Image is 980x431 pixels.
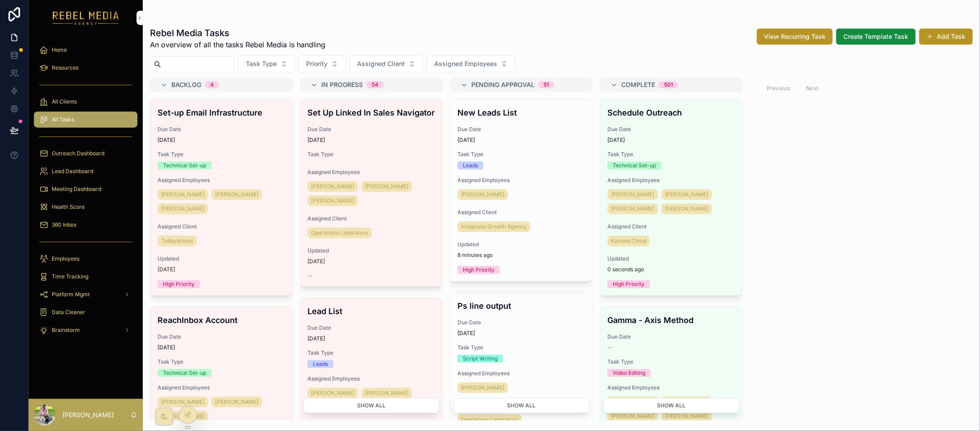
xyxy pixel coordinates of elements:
span: [PERSON_NAME] [611,205,654,212]
p: 0 seconds ago [607,266,644,273]
h4: Set Up Linked In Sales Navigator [307,107,435,119]
span: [DATE] [457,330,585,337]
span: Kahuna Cloud [611,237,646,245]
span: [DATE] [158,344,285,351]
div: Technical Set-up [613,162,656,170]
a: Outreach Dashboard [34,145,137,162]
a: [PERSON_NAME] [607,203,658,214]
span: Due Date [158,126,285,133]
div: Technical Set-up [163,369,206,377]
a: Platform Mgmt [34,286,137,303]
button: Select Button [349,55,423,72]
span: [DATE] [307,137,435,144]
span: [PERSON_NAME] [611,191,654,198]
span: Assigned Employees [457,370,585,377]
a: 360 Inbox [34,217,137,233]
span: Task Type [307,349,435,356]
span: Assigned Client [357,59,405,68]
span: [PERSON_NAME] [665,205,708,212]
span: Pending Approval [471,80,535,89]
h4: Schedule Outreach [607,107,735,119]
a: [PERSON_NAME] [457,189,508,200]
h1: Rebel Media Tasks [150,27,325,39]
span: Task Type [158,151,285,158]
span: [DATE] [307,335,435,342]
span: Home [52,46,67,54]
a: [PERSON_NAME] [457,382,508,393]
span: Brainstorm [52,327,80,334]
span: Assigned Employees [158,384,285,391]
a: [PERSON_NAME] [607,189,658,200]
span: Due Date [607,126,735,133]
span: [PERSON_NAME] [461,191,504,198]
p: [PERSON_NAME] [62,410,114,419]
span: Updated [307,247,435,254]
span: Assigned Client [457,209,585,216]
span: Create Template Task [843,32,909,41]
span: [PERSON_NAME] [365,390,408,397]
a: [PERSON_NAME] [307,195,358,206]
span: Outreach Dashboard [52,150,104,157]
button: Select Button [299,55,346,72]
a: All Clients [34,94,137,110]
a: Todaydream [158,236,197,246]
span: [PERSON_NAME] [365,183,408,190]
span: Assigned Employees [158,177,285,184]
a: Home [34,42,137,58]
span: [PERSON_NAME] [161,398,204,406]
button: Create Template Task [836,29,916,45]
span: Updated [457,241,585,248]
span: Due Date [158,333,285,340]
span: Assigned Employees [607,384,735,391]
span: All Clients [52,98,77,105]
a: [PERSON_NAME] [661,189,712,200]
p: 8 minutes ago [457,252,493,259]
span: Complete [621,80,655,89]
button: Show all [603,398,739,413]
h4: ReachInbox Account [158,314,285,326]
a: Data Cleaner [34,304,137,320]
div: High Priority [463,266,494,274]
span: Task Type [457,151,585,158]
h4: Lead List [307,305,435,317]
span: Due Date [307,126,435,133]
button: Show all [303,398,439,413]
span: -- [607,344,613,351]
div: Video Editing [613,369,645,377]
span: Imaginate Growth Agency [461,223,527,230]
h4: Set-up Email Infrastructure [158,107,285,119]
a: Operations Laboratory [307,228,372,238]
div: 54 [372,81,378,88]
span: An overview of all the tasks Rebel Media is handling [150,39,325,50]
span: Task Type [457,344,585,351]
a: [PERSON_NAME] [212,397,262,407]
span: Due Date [307,324,435,332]
a: All Tasks [34,112,137,128]
span: Due Date [457,126,585,133]
a: [PERSON_NAME] [361,181,412,192]
a: [PERSON_NAME] [307,388,358,398]
button: Show all [453,398,589,413]
a: [PERSON_NAME] [661,203,712,214]
span: Todaydream [161,237,193,245]
span: -- [307,272,313,279]
span: View Recurring Task [764,32,826,41]
span: [DATE] [607,137,735,144]
a: [PERSON_NAME] [158,397,208,407]
button: Add Task [919,29,973,45]
span: [PERSON_NAME] [215,191,258,198]
span: Data Cleaner [52,309,85,316]
span: 360 Inbox [52,221,77,228]
a: Health Score [34,199,137,215]
div: 501 [664,81,673,88]
span: Assigned Employees [457,177,585,184]
div: Script Writing [463,355,498,363]
a: [PERSON_NAME] [361,388,412,398]
span: Task Type [607,358,735,365]
span: Updated [607,255,735,262]
a: Lead Dashboard [34,163,137,179]
span: All Tasks [52,116,74,123]
span: [DATE] [457,137,585,144]
span: Task Type [307,151,435,158]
